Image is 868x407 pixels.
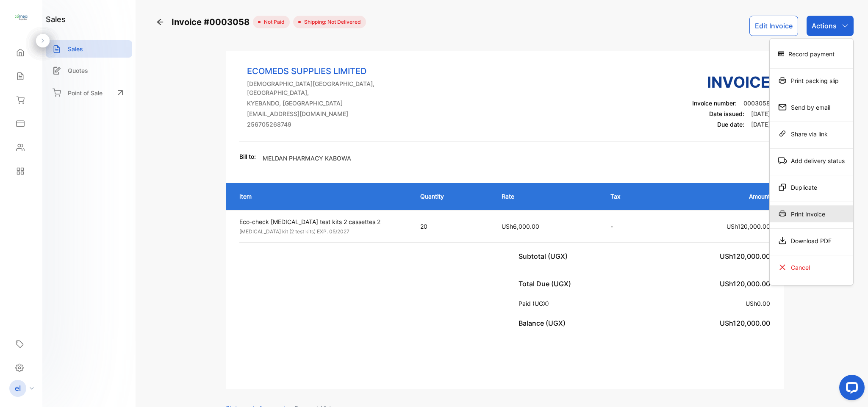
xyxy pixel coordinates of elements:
span: Date issued: [709,110,744,117]
span: USh120,000.00 [727,223,770,230]
p: el [15,383,21,394]
div: Print Invoice [770,205,853,222]
p: Tax [610,192,648,201]
p: [MEDICAL_DATA] kit (2 test kits) EXP. 05/2027 [239,228,405,235]
span: USh0.00 [746,300,770,307]
span: 0003058 [743,100,770,107]
span: [DATE] [751,121,770,128]
span: Shipping: Not Delivered [301,18,361,26]
div: Duplicate [770,179,853,196]
span: Due date: [717,121,744,128]
img: logo [15,11,28,24]
div: Share via link [770,125,853,142]
span: USh120,000.00 [720,252,770,260]
div: Download PDF [770,232,853,249]
span: USh120,000.00 [720,319,770,327]
button: Edit Invoice [749,16,798,36]
button: Actions [807,16,854,36]
p: Amount [665,192,770,201]
p: Item [239,192,403,201]
p: 20 [420,222,485,231]
h1: sales [46,14,66,25]
a: Point of Sale [46,83,132,102]
div: Add delivery status [770,152,853,169]
div: Cancel [770,259,853,276]
p: KYEBANDO, [GEOGRAPHIC_DATA] [247,99,410,108]
span: USh6,000.00 [502,223,539,230]
p: Balance (UGX) [519,318,569,328]
p: Eco-check [MEDICAL_DATA] test kits 2 cassettes 2 [239,217,405,226]
div: Send by email [770,99,853,116]
p: [EMAIL_ADDRESS][DOMAIN_NAME] [247,109,410,118]
span: Invoice #0003058 [172,16,253,28]
p: Total Due (UGX) [519,279,574,289]
iframe: LiveChat chat widget [832,371,868,407]
p: Subtotal (UGX) [519,251,571,261]
a: Quotes [46,62,132,79]
span: Invoice number: [692,100,737,107]
p: ECOMEDS SUPPLIES LIMITED [247,65,410,78]
a: Sales [46,40,132,58]
p: MELDAN PHARMACY KABOWA [263,154,351,163]
p: Quantity [420,192,485,201]
p: - [610,222,648,231]
p: Rate [502,192,594,201]
span: [DATE] [751,110,770,117]
p: Sales [68,44,83,53]
div: Print packing slip [770,72,853,89]
p: Point of Sale [68,89,103,97]
p: Quotes [68,66,88,75]
p: Actions [812,21,837,31]
span: USh120,000.00 [720,280,770,288]
p: [DEMOGRAPHIC_DATA][GEOGRAPHIC_DATA], [GEOGRAPHIC_DATA], [247,79,410,97]
h3: Invoice [692,71,770,94]
span: not paid [261,18,285,26]
div: Record payment [770,45,853,62]
p: 256705268749 [247,120,410,129]
p: Bill to: [239,152,256,161]
p: Paid (UGX) [519,299,552,308]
